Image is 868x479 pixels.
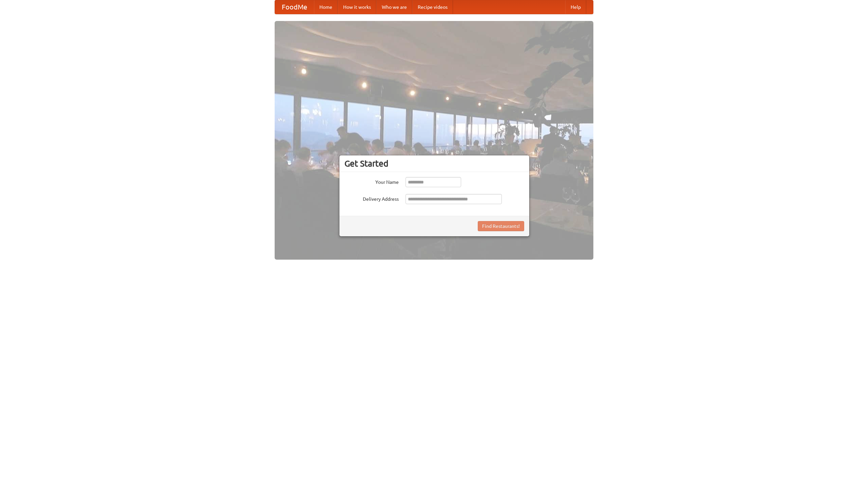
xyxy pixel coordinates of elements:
label: Your Name [344,177,399,186]
a: Who we are [376,0,412,14]
button: Find Restaurants! [478,221,524,231]
label: Delivery Address [344,194,399,202]
a: Home [314,0,338,14]
a: Help [565,0,586,14]
a: FoodMe [275,0,314,14]
a: Recipe videos [412,0,453,14]
a: How it works [338,0,376,14]
h3: Get Started [344,158,524,169]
